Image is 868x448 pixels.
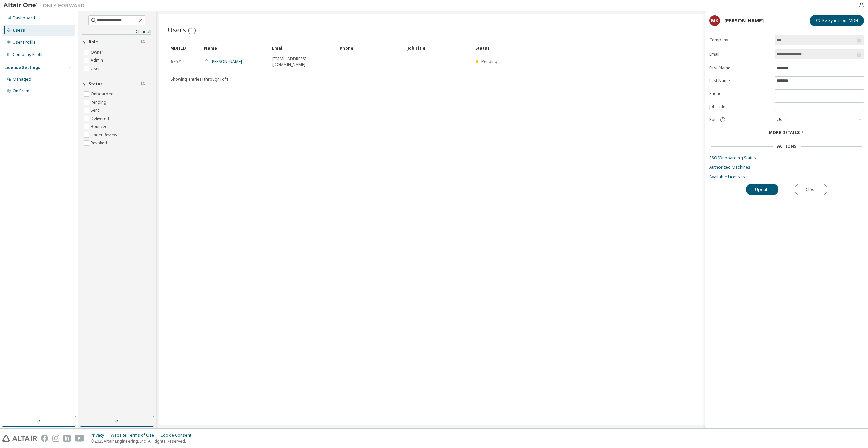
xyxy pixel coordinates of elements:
[475,42,821,53] div: Status
[709,165,864,170] a: Authorized Machines
[13,40,36,45] div: User Profile
[709,37,771,43] label: Company
[709,104,771,109] label: Job Title
[746,184,778,195] button: Update
[91,65,101,73] label: User
[91,98,108,106] label: Pending
[91,438,195,444] p: © 2025 Altair Engineering, Inc. All Rights Reserved.
[204,42,267,53] div: Name
[408,42,470,53] div: Job Title
[91,139,108,147] label: Revoked
[775,115,864,124] div: User
[709,117,718,122] span: Role
[91,56,104,65] label: Admin
[13,88,29,94] div: On Prem
[272,42,334,53] div: Email
[777,144,796,149] div: Actions
[3,2,88,9] img: Altair One
[171,76,229,82] span: Showing entries 1 through 1 of 1
[91,114,111,123] label: Delivered
[88,39,98,45] span: Role
[82,29,151,34] a: Clear all
[141,81,145,87] span: Clear filter
[810,15,864,26] button: Re-Sync from MDH
[340,42,402,53] div: Phone
[769,130,800,136] span: More Details
[13,28,25,33] div: Users
[776,116,787,123] div: User
[91,48,105,56] label: Owner
[481,59,497,65] span: Pending
[4,65,40,70] div: License Settings
[167,25,196,34] span: Users (1)
[141,39,145,45] span: Clear filter
[91,90,115,98] label: Onboarded
[13,15,35,21] div: Dashboard
[795,184,827,195] button: Close
[75,435,84,442] img: youtube.svg
[709,174,864,180] a: Available Licenses
[709,65,771,71] label: First Name
[2,435,37,442] img: altair_logo.svg
[13,77,31,82] div: Managed
[709,91,771,96] label: Phone
[272,56,334,67] span: [EMAIL_ADDRESS][DOMAIN_NAME]
[82,76,151,91] button: Status
[170,42,199,53] div: MDH ID
[709,78,771,84] label: Last Name
[91,433,111,438] div: Privacy
[91,123,109,131] label: Bounced
[91,131,118,139] label: Under Review
[724,18,764,23] div: [PERSON_NAME]
[160,433,195,438] div: Cookie Consent
[13,52,45,57] div: Company Profile
[63,435,71,442] img: linkedin.svg
[52,435,59,442] img: instagram.svg
[709,155,864,161] a: SSO/Onboarding Status
[111,433,160,438] div: Website Terms of Use
[91,106,100,114] label: Sent
[709,15,720,26] div: MK
[171,59,185,65] span: 676712
[41,435,48,442] img: facebook.svg
[82,35,151,50] button: Role
[709,52,771,57] label: Email
[88,81,103,87] span: Status
[211,59,242,65] a: [PERSON_NAME]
